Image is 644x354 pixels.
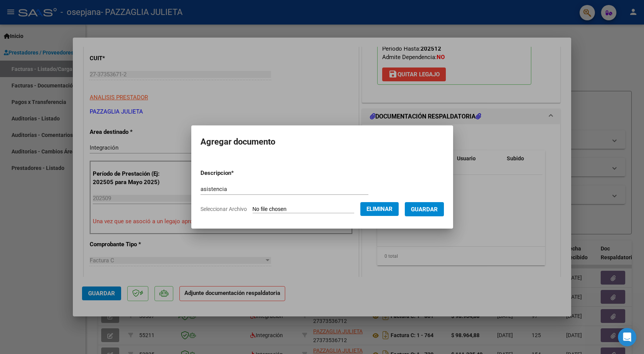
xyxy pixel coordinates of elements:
p: Descripcion [200,169,274,178]
span: Eliminar [366,206,393,212]
h2: Agregar documento [200,135,444,149]
div: Open Intercom Messenger [618,328,636,346]
span: Seleccionar Archivo [200,206,247,212]
button: Guardar [405,202,444,216]
span: Guardar [411,206,438,213]
button: Eliminar [360,202,399,216]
